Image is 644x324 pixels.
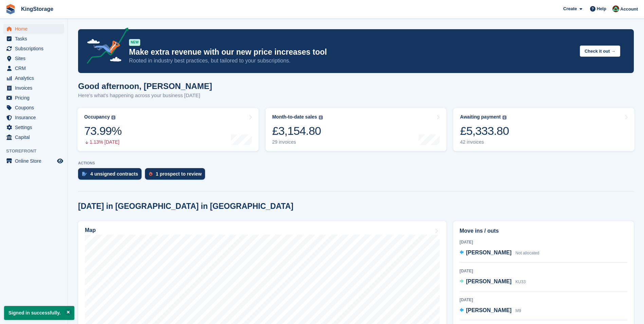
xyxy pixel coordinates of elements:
[460,114,501,120] div: Awaiting payment
[15,24,56,34] span: Home
[3,54,64,63] a: menu
[3,24,64,34] a: menu
[5,4,16,14] img: stora-icon-8386f47178a22dfd0bd8f6a31ec36ba5ce8667c1dd55bd0f319d3a0aa187defe.svg
[460,306,521,315] a: [PERSON_NAME] M9
[15,123,56,132] span: Settings
[3,64,64,73] a: menu
[466,250,512,255] span: [PERSON_NAME]
[3,44,64,53] a: menu
[460,297,627,303] div: [DATE]
[6,148,68,155] span: Storefront
[265,108,447,151] a: Month-to-date sales £3,154.80 29 invoices
[466,307,512,313] span: [PERSON_NAME]
[78,161,634,165] p: ACTIONS
[4,306,74,320] p: Signed in successfully.
[597,5,606,12] span: Help
[15,103,56,112] span: Coupons
[460,277,526,286] a: [PERSON_NAME] KU33
[515,308,521,313] span: M9
[3,132,64,142] a: menu
[18,3,56,15] a: KingStorage
[3,34,64,43] a: menu
[612,5,619,12] img: John King
[460,249,539,257] a: [PERSON_NAME] Not allocated
[3,83,64,93] a: menu
[580,46,620,57] button: Check it out →
[15,73,56,83] span: Analytics
[460,268,627,274] div: [DATE]
[466,278,512,284] span: [PERSON_NAME]
[81,28,129,66] img: price-adjustments-announcement-icon-8257ccfd72463d97f412b2fc003d46551f7dbcb40ab6d574587a9cd5c0d94...
[56,157,64,165] a: Preview store
[90,171,138,177] div: 4 unsigned contracts
[15,64,56,73] span: CRM
[15,83,56,93] span: Invoices
[460,124,509,138] div: £5,333.80
[78,92,212,100] p: Here's what's happening across your business [DATE]
[156,171,202,177] div: 1 prospect to review
[84,124,122,138] div: 73.99%
[272,139,323,145] div: 29 invoices
[515,280,526,284] span: KU33
[3,103,64,112] a: menu
[15,44,56,53] span: Subscriptions
[15,54,56,63] span: Sites
[272,124,323,138] div: £3,154.80
[502,115,507,120] img: icon-info-grey-7440780725fd019a000dd9b08b2336e03edf1995a4989e88bcd33f0948082b44.svg
[149,172,152,176] img: prospect-51fa495bee0391a8d652442698ab0144808aea92771e9ea1ae160a38d050c398.svg
[129,47,574,57] p: Make extra revenue with our new price increases tool
[620,6,638,13] span: Account
[84,114,110,120] div: Occupancy
[111,115,115,120] img: icon-info-grey-7440780725fd019a000dd9b08b2336e03edf1995a4989e88bcd33f0948082b44.svg
[3,123,64,132] a: menu
[453,108,634,151] a: Awaiting payment £5,333.80 42 invoices
[15,34,56,43] span: Tasks
[3,93,64,103] a: menu
[15,156,56,166] span: Online Store
[77,108,259,151] a: Occupancy 73.99% 1.13% [DATE]
[3,73,64,83] a: menu
[460,227,627,235] h2: Move ins / outs
[272,114,317,120] div: Month-to-date sales
[3,113,64,122] a: menu
[563,5,577,12] span: Create
[515,251,539,255] span: Not allocated
[460,139,509,145] div: 42 invoices
[460,239,627,245] div: [DATE]
[85,227,96,233] h2: Map
[129,39,140,46] div: NEW
[15,113,56,122] span: Insurance
[15,132,56,142] span: Capital
[145,168,208,183] a: 1 prospect to review
[15,93,56,103] span: Pricing
[82,172,87,176] img: contract_signature_icon-13c848040528278c33f63329250d36e43548de30e8caae1d1a13099fd9432cc5.svg
[78,202,293,211] h2: [DATE] in [GEOGRAPHIC_DATA] in [GEOGRAPHIC_DATA]
[78,82,212,91] h1: Good afternoon, [PERSON_NAME]
[319,115,323,120] img: icon-info-grey-7440780725fd019a000dd9b08b2336e03edf1995a4989e88bcd33f0948082b44.svg
[129,57,574,65] p: Rooted in industry best practices, but tailored to your subscriptions.
[3,156,64,166] a: menu
[78,168,145,183] a: 4 unsigned contracts
[84,139,122,145] div: 1.13% [DATE]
